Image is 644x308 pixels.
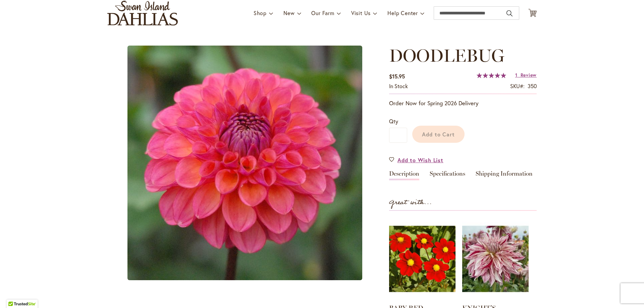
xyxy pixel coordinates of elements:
span: Help Center [387,9,418,16]
span: Our Farm [311,9,334,16]
strong: Great with... [389,197,432,208]
span: New [283,9,294,16]
strong: SKU [510,82,525,89]
img: main product photo [127,46,362,280]
a: Description [389,171,419,180]
p: Order Now for Spring 2026 Delivery [389,99,537,107]
a: Specifications [430,171,465,180]
span: DOODLEBUG [389,45,504,66]
img: BABY RED [389,218,455,301]
span: Visit Us [351,9,371,16]
span: $15.95 [389,73,405,80]
span: 1 [515,72,518,78]
span: In stock [389,82,408,89]
a: store logo [107,1,178,25]
div: 350 [528,82,537,90]
img: KNIGHT'S ARMOUR [462,218,529,301]
div: Detailed Product Info [389,171,537,180]
a: Shipping Information [476,171,533,180]
button: Search [506,8,513,19]
div: 100% [477,73,506,78]
div: Availability [389,82,408,90]
iframe: Launch Accessibility Center [5,284,24,303]
span: Qty [389,118,398,125]
a: Add to Wish List [389,156,443,164]
span: Add to Wish List [397,156,443,164]
span: Review [521,72,537,78]
span: Shop [254,9,267,16]
a: 1 Review [515,72,537,78]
